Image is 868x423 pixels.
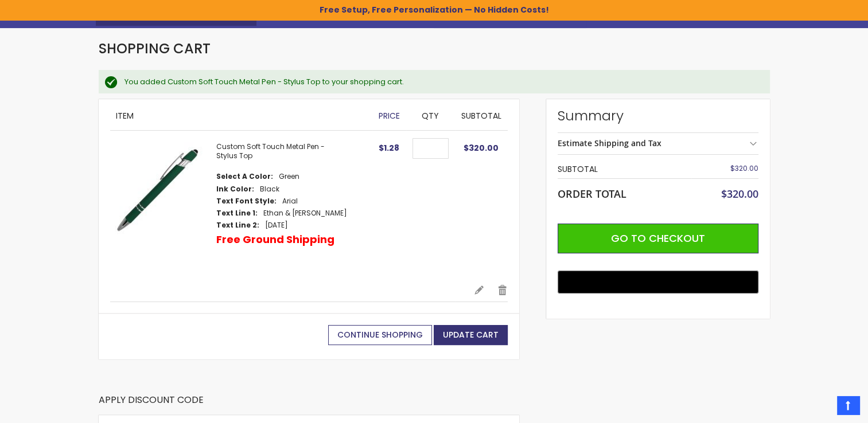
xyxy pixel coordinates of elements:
[379,110,400,122] span: Price
[443,329,499,340] span: Update Cart
[124,77,758,87] div: You added Custom Soft Touch Metal Pen - Stylus Top to your shopping cart.
[216,142,325,160] a: Custom Soft Touch Metal Pen - Stylus Top
[464,142,499,154] span: $320.00
[260,185,279,194] dd: Black
[337,329,423,340] span: Continue Shopping
[216,233,334,246] p: Free Ground Shipping
[216,209,258,218] dt: Text Line 1
[558,160,691,178] th: Subtotal
[99,394,204,415] strong: Apply Discount Code
[558,138,661,148] strong: Estimate Shipping and Tax
[110,142,205,237] img: Custom Soft Touch Stylus Pen-Green
[328,325,432,345] a: Continue Shopping
[558,185,626,201] strong: Order Total
[558,271,758,293] button: Buy with GPay
[110,142,216,273] a: Custom Soft Touch Stylus Pen-Green
[263,209,347,218] dd: Ethan & [PERSON_NAME]
[216,197,277,206] dt: Text Font Style
[422,110,439,122] span: Qty
[279,172,299,181] dd: Green
[216,221,259,230] dt: Text Line 2
[773,392,868,423] iframe: Google Customer Reviews
[434,325,508,345] button: Update Cart
[721,187,758,201] span: $320.00
[216,185,254,194] dt: Ink Color
[116,110,134,122] span: Item
[730,163,758,173] span: $320.00
[99,39,211,58] span: Shopping Cart
[558,107,758,125] strong: Summary
[611,231,705,245] span: Go to Checkout
[265,221,288,230] dd: [DATE]
[379,142,399,154] span: $1.28
[558,224,758,253] button: Go to Checkout
[282,197,298,206] dd: Arial
[216,172,273,181] dt: Select A Color
[461,110,501,122] span: Subtotal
